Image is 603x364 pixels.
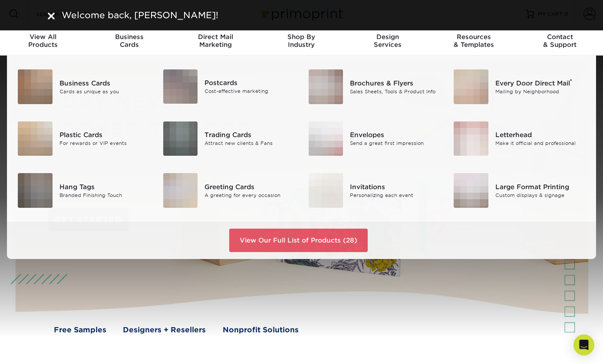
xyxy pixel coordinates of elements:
div: Cards [86,33,172,49]
div: Large Format Printing [495,182,586,192]
div: Plastic Cards [59,130,150,140]
div: Open Intercom Messenger [573,334,594,355]
span: Contact [517,33,603,41]
div: & Support [517,33,603,49]
div: Branded Finishing Touch [59,192,150,199]
span: Design [345,33,431,41]
img: Hang Tags [18,173,53,208]
sup: ® [570,78,572,84]
div: Industry [258,33,344,49]
a: Greeting Cards Greeting Cards A greeting for every occasion [163,170,295,211]
img: close [48,13,55,20]
img: Invitations [309,173,343,208]
a: Postcards Postcards Cost-effective marketing [163,66,295,107]
div: Envelopes [350,130,440,140]
div: For rewards or VIP events [59,140,150,147]
a: Trading Cards Trading Cards Attract new clients & Fans [163,118,295,160]
div: Cost-effective marketing [204,88,295,95]
div: Cards as unique as you [59,88,150,95]
div: Marketing [172,33,258,49]
div: Trading Cards [204,130,295,140]
div: Send a great first impression [350,140,440,147]
a: View Our Full List of Products (28) [229,229,368,252]
a: Plastic Cards Plastic Cards For rewards or VIP events [17,118,150,160]
a: Envelopes Envelopes Send a great first impression [308,118,441,160]
div: Brochures & Flyers [350,78,440,88]
img: Postcards [163,69,198,104]
a: Business Cards Business Cards Cards as unique as you [17,66,150,108]
img: Trading Cards [163,121,198,156]
a: DesignServices [345,28,431,56]
div: Every Door Direct Mail [495,78,586,88]
a: BusinessCards [86,28,172,56]
img: Brochures & Flyers [309,69,343,104]
img: Every Door Direct Mail [454,69,488,104]
div: & Templates [431,33,517,49]
div: Invitations [350,182,440,192]
div: Services [345,33,431,49]
div: Hang Tags [59,182,150,192]
span: Shop By [258,33,344,41]
a: Hang Tags Hang Tags Branded Finishing Touch [17,170,150,211]
img: Business Cards [18,69,53,104]
a: Every Door Direct Mail Every Door Direct Mail® Mailing by Neighborhood [453,66,586,108]
a: Letterhead Letterhead Make it official and professional [453,118,586,160]
span: Welcome back, [PERSON_NAME]! [62,10,218,20]
span: Resources [431,33,517,41]
div: Business Cards [59,78,150,88]
div: Mailing by Neighborhood [495,88,586,95]
div: Postcards [204,78,295,88]
div: Attract new clients & Fans [204,140,295,147]
img: Large Format Printing [454,173,488,208]
a: Shop ByIndustry [258,28,344,56]
a: Brochures & Flyers Brochures & Flyers Sales Sheets, Tools & Product Info [308,66,441,108]
div: A greeting for every occasion [204,192,295,199]
a: Contact& Support [517,28,603,56]
div: Letterhead [495,130,586,140]
img: Greeting Cards [163,173,198,208]
span: Direct Mail [172,33,258,41]
a: Invitations Invitations Personalizing each event [308,170,441,211]
div: Greeting Cards [204,182,295,192]
span: Business [86,33,172,41]
div: Sales Sheets, Tools & Product Info [350,88,440,95]
img: Plastic Cards [18,121,53,156]
a: Large Format Printing Large Format Printing Custom displays & signage [453,170,586,211]
a: Resources& Templates [431,28,517,56]
img: Letterhead [454,121,488,156]
img: Envelopes [309,121,343,156]
div: Custom displays & signage [495,192,586,199]
div: Make it official and professional [495,140,586,147]
div: Personalizing each event [350,192,440,199]
a: Direct MailMarketing [172,28,258,56]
